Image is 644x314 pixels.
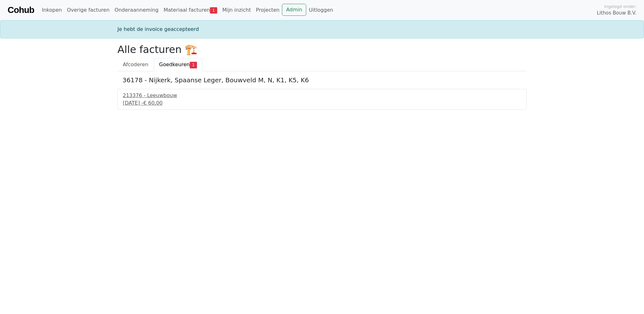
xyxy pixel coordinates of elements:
span: Goedkeuren [159,61,190,67]
h2: Alle facturen 🏗️ [117,44,527,55]
div: 213376 - Leeuwbouw [123,92,521,99]
a: Projecten [253,4,282,16]
span: Ingelogd onder: [604,3,636,9]
a: Inkopen [39,4,64,16]
a: Goedkeuren1 [154,58,202,71]
a: Afcoderen [117,58,154,71]
span: 1 [190,62,197,68]
a: Cohub [8,3,34,18]
a: Uitloggen [306,4,336,16]
a: Overige facturen [64,4,112,16]
div: [DATE] - [123,99,521,107]
a: Materiaal facturen1 [161,4,220,16]
a: Onderaanneming [112,4,161,16]
a: Mijn inzicht [220,4,253,16]
span: Afcoderen [123,61,148,67]
span: 1 [210,7,217,14]
div: Je hebt de invoice geaccepteerd [114,26,530,33]
a: 213376 - Leeuwbouw[DATE] -€ 60,00 [123,92,521,107]
span: Lithos Bouw B.V. [597,9,636,17]
h5: 36178 - Nijkerk, Spaanse Leger, Bouwveld M, N, K1, K5, K6 [122,76,522,84]
a: Admin [282,4,306,16]
span: € 60,00 [143,100,163,106]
